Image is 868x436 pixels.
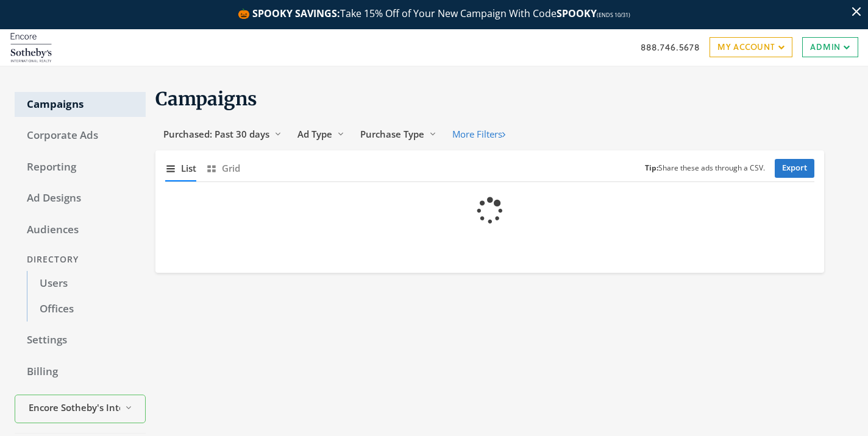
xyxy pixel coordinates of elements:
[222,161,240,175] span: Grid
[15,186,146,211] a: Ad Designs
[352,123,444,146] button: Purchase Type
[163,128,269,140] span: Purchased: Past 30 days
[710,37,792,57] a: My Account
[15,217,146,243] a: Audiences
[27,297,146,322] a: Offices
[15,359,146,385] a: Billing
[645,163,765,174] small: Share these ads through a CSV.
[155,87,257,110] span: Campaigns
[802,37,858,57] a: Admin
[15,395,146,423] button: Encore Sotheby's International Realty
[15,123,146,149] a: Corporate Ads
[155,123,290,146] button: Purchased: Past 30 days
[444,123,513,146] button: More Filters
[290,123,352,146] button: Ad Type
[165,155,196,181] button: List
[360,128,424,140] span: Purchase Type
[15,155,146,180] a: Reporting
[206,155,240,181] button: Grid
[15,248,146,271] div: Directory
[29,401,120,415] span: Encore Sotheby's International Realty
[641,41,700,54] a: 888.746.5678
[775,159,814,178] a: Export
[297,128,332,140] span: Ad Type
[181,161,196,175] span: List
[645,163,658,173] b: Tip:
[10,32,52,63] img: Adwerx
[15,92,146,118] a: Campaigns
[15,328,146,353] a: Settings
[27,271,146,297] a: Users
